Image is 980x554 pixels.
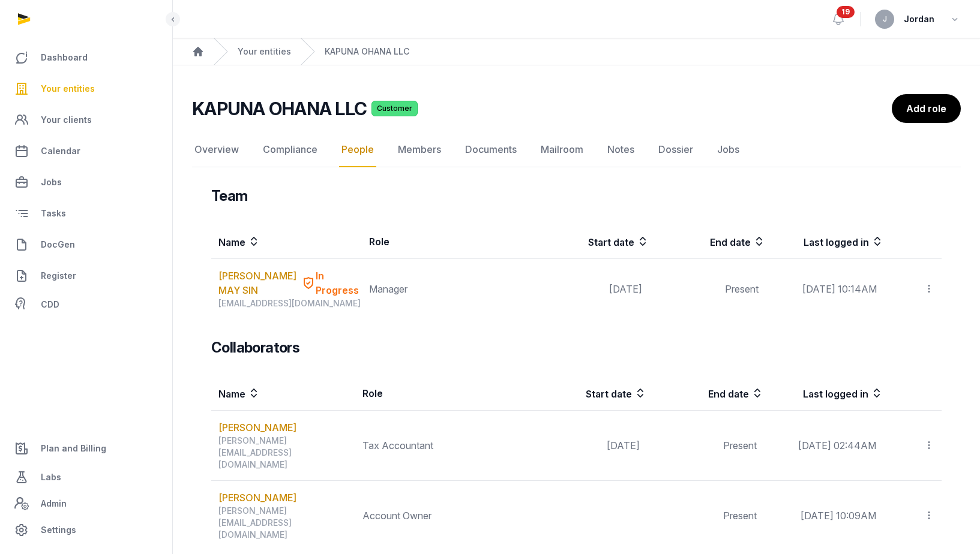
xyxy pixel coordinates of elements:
[355,481,529,551] td: Account Owner
[715,133,742,167] a: Jobs
[41,297,59,312] span: CDD
[656,133,696,167] a: Dossier
[218,435,355,471] div: [PERSON_NAME][EMAIL_ADDRESS][DOMAIN_NAME]
[10,106,163,134] a: Your clients
[723,510,757,522] span: Present
[532,225,649,259] th: Start date
[10,261,163,290] a: Register
[725,283,759,295] span: Present
[395,133,443,167] a: Members
[211,377,355,411] th: Name
[192,133,961,167] nav: Tabs
[723,439,757,451] span: Present
[192,98,367,119] h2: KAPUNA OHANA LLC
[41,470,61,484] span: Labs
[41,496,67,511] span: Admin
[875,10,894,29] button: J
[173,38,980,65] nav: Breadcrumb
[316,269,361,297] span: In Progress
[41,144,80,158] span: Calendar
[355,411,529,481] td: Tax Accountant
[41,175,62,189] span: Jobs
[41,441,106,456] span: Plan and Billing
[798,439,876,451] span: [DATE] 02:44AM
[892,94,961,123] a: Add role
[41,206,66,221] span: Tasks
[10,230,163,259] a: DocGen
[538,133,586,167] a: Mailroom
[10,293,163,317] a: CDD
[10,168,163,197] a: Jobs
[529,411,647,481] td: [DATE]
[904,12,934,26] span: Jordan
[41,523,76,537] span: Settings
[362,225,532,259] th: Role
[41,269,76,283] span: Register
[649,225,766,259] th: End date
[802,283,877,295] span: [DATE] 10:14AM
[355,377,529,411] th: Role
[463,133,519,167] a: Documents
[764,377,883,411] th: Last logged in
[10,74,163,103] a: Your entities
[837,6,855,18] span: 19
[41,113,92,127] span: Your clients
[10,43,163,72] a: Dashboard
[218,490,296,505] a: [PERSON_NAME]
[10,199,163,228] a: Tasks
[10,434,163,463] a: Plan and Billing
[218,269,296,297] a: [PERSON_NAME] MAY SIN
[41,237,75,252] span: DocGen
[529,377,647,411] th: Start date
[647,377,765,411] th: End date
[41,50,88,65] span: Dashboard
[10,463,163,492] a: Labs
[260,133,320,167] a: Compliance
[41,82,95,96] span: Your entities
[883,16,887,23] span: J
[218,505,355,541] div: [PERSON_NAME][EMAIL_ADDRESS][DOMAIN_NAME]
[10,137,163,165] a: Calendar
[211,225,362,259] th: Name
[218,297,361,309] div: [EMAIL_ADDRESS][DOMAIN_NAME]
[371,101,418,116] span: Customer
[10,516,163,544] a: Settings
[218,420,296,435] a: [PERSON_NAME]
[766,225,885,259] th: Last logged in
[211,186,248,206] h3: Team
[532,259,649,320] td: [DATE]
[325,46,409,58] a: KAPUNA OHANA LLC
[362,259,532,320] td: Manager
[605,133,637,167] a: Notes
[339,133,376,167] a: People
[801,510,876,522] span: [DATE] 10:09AM
[10,492,163,516] a: Admin
[211,338,299,357] h3: Collaborators
[192,133,241,167] a: Overview
[238,46,291,58] a: Your entities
